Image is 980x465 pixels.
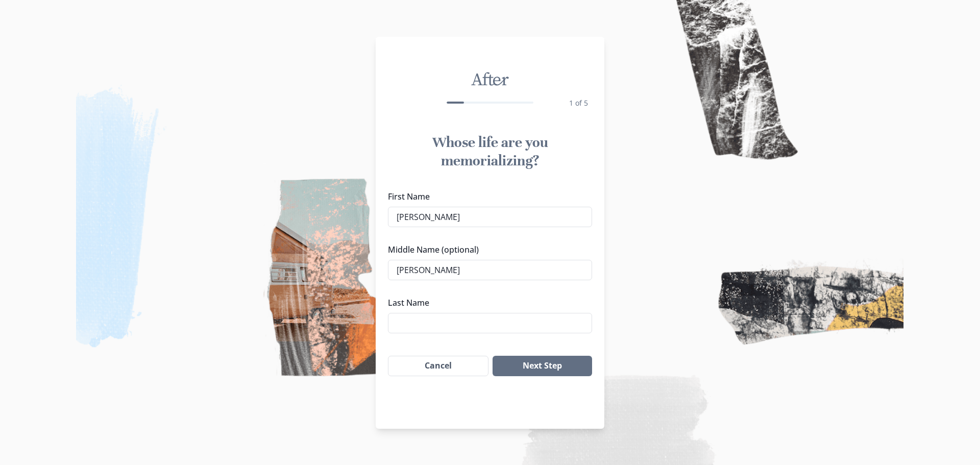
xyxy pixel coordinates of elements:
h1: Whose life are you memorializing? [388,133,592,170]
label: First Name [388,190,586,203]
label: Middle Name (optional) [388,243,586,256]
button: Cancel [388,356,488,376]
label: Last Name [388,297,586,309]
span: 1 of 5 [569,98,588,108]
button: Next Step [493,356,592,376]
